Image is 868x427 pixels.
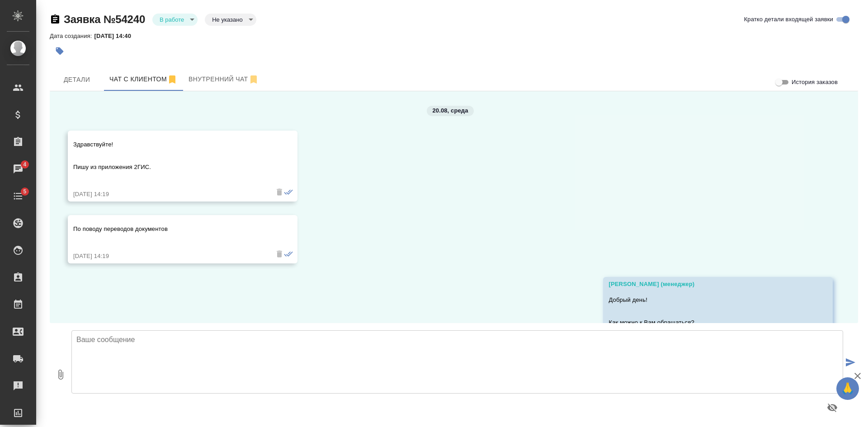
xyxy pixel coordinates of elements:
[50,14,61,25] button: Скопировать ссылку
[2,185,34,207] a: 5
[55,74,99,85] span: Детали
[152,14,198,26] div: В работе
[18,187,32,196] span: 5
[189,74,259,85] span: Внутренний чат
[821,397,843,418] button: Предпросмотр
[248,74,259,85] svg: Отписаться
[744,15,833,24] span: Кратко детали входящей заявки
[50,41,70,61] button: Добавить тэг
[836,377,859,400] button: 🙏
[2,158,34,180] a: 4
[50,33,94,39] p: Дата создания:
[73,252,266,261] div: [DATE] 14:19
[18,160,32,169] span: 4
[792,78,838,87] span: История заказов
[609,280,801,289] div: [PERSON_NAME] (менеджер)
[73,140,266,149] p: Здравствуйте!
[94,33,138,39] p: [DATE] 14:40
[73,225,266,234] p: По поводу переводов документов
[205,14,256,26] div: В работе
[609,296,801,305] p: Добрый день!
[104,68,183,91] button: 79165776662 (Faina) - (undefined)
[840,379,855,398] span: 🙏
[432,106,468,115] p: 20.08, среда
[109,74,178,85] span: Чат с клиентом
[73,190,266,199] div: [DATE] 14:19
[209,16,245,23] button: Не указано
[64,13,145,25] a: Заявка №54240
[157,16,187,23] button: В работе
[609,318,801,327] p: Как можно к Вам обращаться?
[73,163,266,172] p: Пишу из приложения 2ГИС.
